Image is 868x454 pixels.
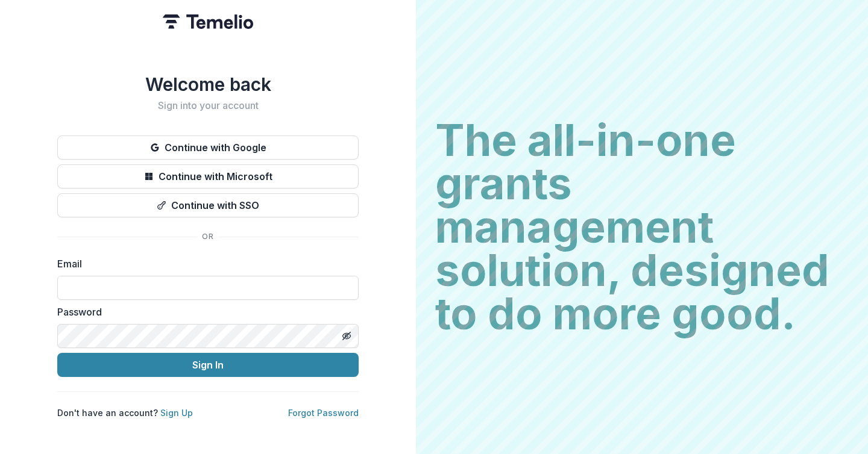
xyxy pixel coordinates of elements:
img: Temelio [163,14,253,29]
button: Continue with SSO [57,193,359,217]
button: Toggle password visibility [337,326,356,346]
p: Don't have an account? [57,406,193,419]
a: Forgot Password [288,408,359,418]
button: Continue with Google [57,135,359,160]
a: Sign Up [160,408,193,418]
button: Continue with Microsoft [57,164,359,188]
h2: Sign into your account [57,100,359,111]
h1: Welcome back [57,73,359,95]
button: Sign In [57,353,359,377]
label: Password [57,305,351,319]
label: Email [57,257,351,271]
